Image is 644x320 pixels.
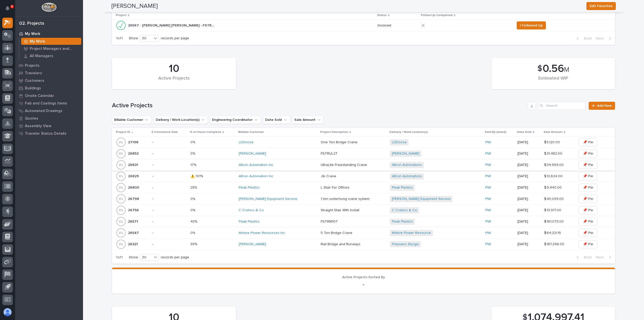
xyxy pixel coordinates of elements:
[15,69,83,77] a: Travelers
[485,242,491,246] a: PWI
[190,129,221,135] p: % of Hours Complete
[128,241,139,246] p: 26321
[116,129,130,135] p: Project ID
[239,197,297,201] a: [PERSON_NAME] Equipment Service
[517,152,540,156] p: [DATE]
[140,36,152,41] div: 30
[112,148,615,159] tr: 2685226852 -0%0% [PERSON_NAME] FSTRUL2TFSTRUL2T [PERSON_NAME] PWI [DATE]$ 31,482.00$ 31,482.00 📌 Pin
[597,104,612,108] span: Add New
[152,174,186,179] p: -
[2,3,13,14] button: Notifications
[517,140,540,145] p: [DATE]
[15,130,83,137] a: Traveler Status Details
[112,116,151,124] button: Billable Customer
[239,186,260,190] a: Peak Plastics
[392,197,451,201] a: [PERSON_NAME] Equipment Service
[15,92,83,99] a: Onsite Calendar
[579,229,597,237] button: 📌 Pin
[579,172,597,180] button: 📌 Pin
[544,173,563,179] p: $ 12,624.00
[161,36,189,41] p: records per page
[15,122,83,130] a: Assembly View
[392,152,419,156] a: [PERSON_NAME]
[579,161,597,169] button: 📌 Pin
[596,36,607,41] span: Next
[25,109,62,113] p: Automated Drawings
[517,174,540,179] p: [DATE]
[116,13,127,18] p: Project
[485,197,491,201] a: PWI
[579,150,597,158] button: 📌 Pin
[128,196,140,201] p: 26798
[392,208,417,212] a: C Cretors & Co
[321,207,360,212] p: Straight Stair With Install
[190,241,198,246] p: 39%
[517,163,540,167] p: [DATE]
[564,66,569,73] span: M
[517,129,532,135] p: Date Sold
[190,230,196,235] p: 0%
[19,45,83,52] a: Project Managers and Engineers
[421,13,453,18] p: Follow-Up Completed
[320,129,348,135] p: Project Description
[25,116,38,121] p: Quotes
[583,241,593,247] span: 📌 Pin
[321,230,353,235] p: 5 Ton Bridge Crane
[579,184,597,192] button: 📌 Pin
[594,255,615,260] button: Next
[321,219,339,224] p: FSTRM10T
[392,163,422,167] a: Altron Automatons
[112,159,615,171] tr: 2683126831 -17%17% Altron Automation Inc UltraLite Freestanding CraneUltraLite Freestanding Crane...
[112,216,615,227] tr: 2657126571 -43%43% Peak Plastics FSTRM10TFSTRM10T Peak Plastics PWI [DATE]$ 161,073.00$ 161,073.0...
[520,22,543,28] span: I Followed Up
[152,163,186,167] p: -
[161,255,189,260] p: records per page
[152,231,186,235] p: -
[15,115,83,122] a: Quotes
[120,62,227,75] div: 10
[190,151,196,156] p: 0%
[239,231,285,235] a: Motive Power Resources Inc
[544,207,562,212] p: $ 13,917.00
[263,116,290,124] button: Date Sold
[544,139,561,145] p: $ 5,120.00
[190,207,196,212] p: 0%
[190,219,198,224] p: 43%
[129,255,138,260] p: Show
[321,196,371,201] p: 1 ton underhung crane system
[128,173,140,179] p: 26829
[112,137,615,148] tr: 2719827198 -0%0% LDDocsa One Ton Bridge CraneOne Ton Bridge Crane LDDocsa PWI [DATE]$ 5,120.00$ 5...
[583,162,593,168] span: 📌 Pin
[112,205,615,216] tr: 2675626756 -0%0% C Cretors & Co Straight Stair With InstallStraight Stair With Install C Cretors ...
[583,173,593,179] span: 📌 Pin
[342,275,385,279] span: Active Projects Sorted By
[25,86,41,91] p: Buildings
[128,22,217,28] p: 26567 - [PERSON_NAME] [PERSON_NAME] - FSTRM2T
[30,54,53,58] p: All Managers
[544,129,562,135] p: Sale Amount
[517,208,540,212] p: [DATE]
[15,99,83,107] a: Fab and Coatings Items
[538,102,586,110] input: Search
[19,21,44,26] div: 02. Projects
[152,186,186,190] p: -
[42,3,56,12] img: Workspace Logo
[579,138,597,146] button: 📌 Pin
[112,171,615,182] tr: 2682926829 -⚠️ 101%⚠️ 101% Altron Automation Inc Jib CraneJib Crane Altron Automatons PWI [DATE]$...
[30,47,79,51] p: Project Managers and Engineers
[15,84,83,92] a: Buildings
[579,195,597,203] button: 📌 Pin
[543,63,564,74] span: 0.56
[583,139,593,145] span: 📌 Pin
[128,185,140,190] p: 26800
[11,5,13,8] p: 9
[517,21,546,29] button: I Followed Up
[19,52,83,59] a: All Managers
[579,218,597,226] button: 📌 Pin
[517,197,540,201] p: [DATE]
[239,208,264,212] a: C Cretors & Co
[544,230,562,235] p: $ 64,221.15
[583,219,593,225] span: 📌 Pin
[500,76,607,86] div: Estimated WIP
[112,251,127,264] p: 1 of 1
